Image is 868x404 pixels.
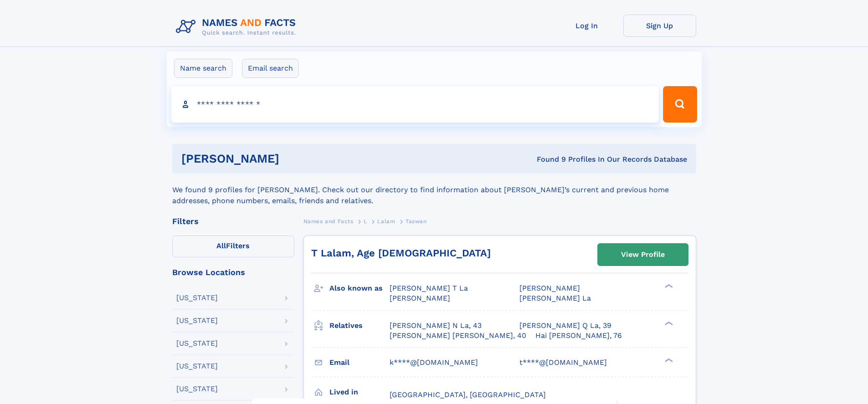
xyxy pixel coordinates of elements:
[242,59,299,78] label: Email search
[216,241,226,250] span: All
[519,284,580,292] span: [PERSON_NAME]
[303,215,354,227] a: Names and Facts
[172,174,696,206] div: We found 9 profiles for [PERSON_NAME]. Check out our directory to find information about [PERSON_...
[408,154,687,164] div: Found 9 Profiles In Our Records Database
[364,215,367,227] a: L
[390,390,546,399] span: [GEOGRAPHIC_DATA], [GEOGRAPHIC_DATA]
[663,86,697,123] button: Search Button
[550,15,623,37] a: Log In
[176,340,218,347] div: [US_STATE]
[329,355,390,370] h3: Email
[174,59,232,78] label: Name search
[377,218,395,225] span: Lalam
[181,153,408,164] h1: [PERSON_NAME]
[390,294,450,302] span: [PERSON_NAME]
[390,321,482,331] a: [PERSON_NAME] N La, 43
[329,318,390,333] h3: Relatives
[172,235,294,257] label: Filters
[364,218,367,225] span: L
[623,15,696,37] a: Sign Up
[172,268,294,276] div: Browse Locations
[663,320,673,326] div: ❯
[663,357,673,363] div: ❯
[390,284,468,292] span: [PERSON_NAME] T La
[406,218,427,225] span: Taswan
[172,15,303,39] img: Logo Names and Facts
[176,385,218,393] div: [US_STATE]
[329,281,390,296] h3: Also known as
[598,244,688,266] a: View Profile
[176,317,218,324] div: [US_STATE]
[390,331,526,341] a: [PERSON_NAME] [PERSON_NAME], 40
[176,363,218,370] div: [US_STATE]
[663,283,673,289] div: ❯
[621,244,665,265] div: View Profile
[172,217,294,225] div: Filters
[519,321,611,331] a: [PERSON_NAME] Q La, 39
[329,384,390,400] h3: Lived in
[519,294,591,302] span: [PERSON_NAME] La
[377,215,395,227] a: Lalam
[171,86,659,123] input: search input
[176,294,218,302] div: [US_STATE]
[311,247,491,259] a: T Lalam, Age [DEMOGRAPHIC_DATA]
[535,331,622,341] a: Hai [PERSON_NAME], 76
